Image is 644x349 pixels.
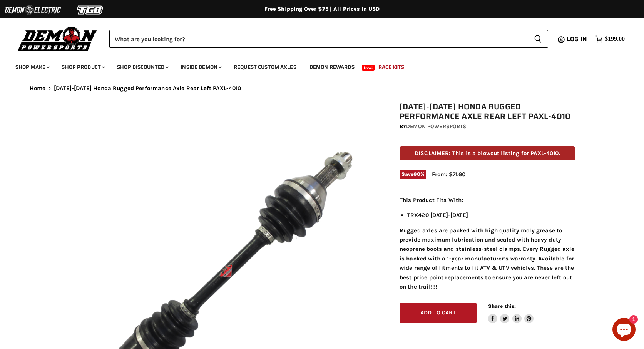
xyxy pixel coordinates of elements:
li: TRX420 [DATE]-[DATE] [407,210,575,220]
img: Demon Powersports [15,25,100,52]
img: Demon Electric Logo 2 [4,3,62,17]
span: $199.00 [605,35,625,43]
a: Race Kits [373,59,410,75]
span: Log in [567,34,587,44]
div: Free Shipping Over $75 | All Prices In USD [14,6,630,13]
ul: Main menu [10,56,623,75]
div: by [400,122,575,131]
a: $199.00 [592,33,629,45]
button: Add to cart [400,303,477,323]
input: Search [109,30,528,48]
a: Log in [563,36,592,43]
aside: Share this: [488,303,534,323]
img: TGB Logo 2 [62,3,119,17]
h1: [DATE]-[DATE] Honda Rugged Performance Axle Rear Left PAXL-4010 [400,102,575,121]
inbox-online-store-chat: Shopify online store chat [610,318,638,343]
a: Shop Make [10,59,54,75]
a: Inside Demon [175,59,226,75]
a: Request Custom Axles [228,59,302,75]
p: DISCLAIMER: This is a blowout listing for PAXL-4010. [400,146,575,160]
span: Add to cart [420,309,456,316]
a: Shop Discounted [111,59,173,75]
span: Save % [400,170,426,179]
a: Shop Product [56,59,110,75]
p: This Product Fits With: [400,195,575,205]
div: Rugged axles are packed with high quality moly grease to provide maximum lubrication and sealed w... [400,195,575,291]
a: Demon Powersports [406,123,466,130]
form: Product [109,30,548,48]
span: [DATE]-[DATE] Honda Rugged Performance Axle Rear Left PAXL-4010 [54,85,241,92]
span: New! [362,65,375,71]
a: Home [30,85,46,92]
nav: Breadcrumbs [14,85,630,92]
span: From: $71.60 [432,171,465,178]
span: Share this: [488,303,516,309]
a: Demon Rewards [304,59,360,75]
span: 60 [413,171,420,177]
button: Search [528,30,548,48]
